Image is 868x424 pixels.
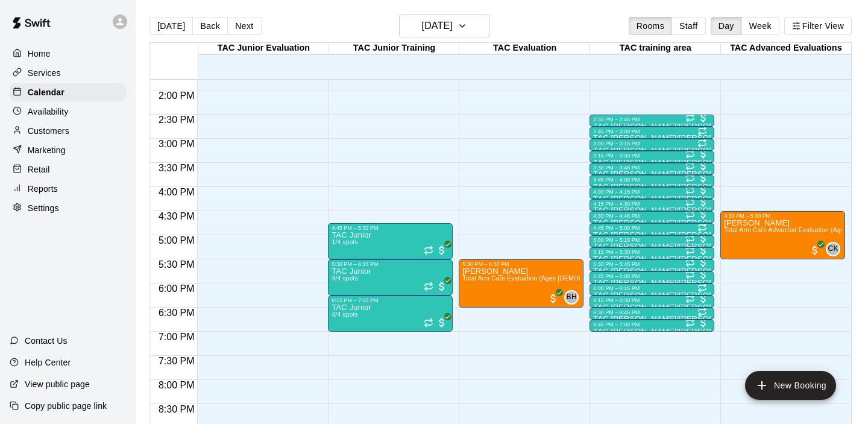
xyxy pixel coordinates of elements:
[697,244,709,256] span: All customers have paid
[28,163,50,176] p: Retail
[685,113,695,122] span: Recurring event
[685,209,695,219] span: Recurring event
[590,223,714,235] div: 4:45 PM – 5:00 PM: TAC Tom/Mike
[28,202,59,214] p: Settings
[593,213,711,219] div: 4:30 PM – 4:45 PM
[10,160,126,179] div: Retail
[10,180,126,198] a: Reports
[721,43,852,54] div: TAC Advanced Evaluations
[590,139,714,151] div: 3:00 PM – 3:15 PM: TAC Tom/Mike
[685,258,695,267] span: Recurring event
[332,225,449,231] div: 4:45 PM – 5:30 PM
[156,283,198,294] span: 6:00 PM
[328,296,453,332] div: 6:15 PM – 7:00 PM: TAC Junior
[745,371,836,400] button: add
[593,189,711,195] div: 4:00 PM – 4:15 PM
[590,235,714,247] div: 5:00 PM – 5:15 PM: TAC Tom/Mike
[590,247,714,259] div: 5:15 PM – 5:30 PM: TAC Tom/Mike
[671,17,706,35] button: Staff
[697,256,709,268] span: All customers have paid
[685,149,695,159] span: Recurring event
[332,261,449,267] div: 5:30 PM – 6:15 PM
[697,160,709,172] span: All customers have paid
[156,139,198,149] span: 3:00 PM
[424,282,433,291] span: Recurring event
[25,335,68,347] p: Contact Us
[711,17,742,35] button: Day
[685,173,695,183] span: Recurring event
[10,141,126,159] a: Marketing
[564,290,579,305] div: Brad Hedden
[741,17,779,35] button: Week
[697,112,709,124] span: All customers have paid
[462,275,635,282] span: Total Arm Care Evaluation (Ages [DEMOGRAPHIC_DATA]+)
[28,183,58,195] p: Reports
[329,43,460,54] div: TAC Junior Training
[332,275,358,282] span: 4/4 spots filled
[590,127,714,139] div: 2:45 PM – 3:00 PM: TAC Tom/Mike
[593,297,711,303] div: 6:15 PM – 6:30 PM
[462,261,580,267] div: 5:30 PM – 6:30 PM
[685,197,695,207] span: Recurring event
[399,14,489,37] button: [DATE]
[590,187,714,199] div: 4:00 PM – 4:15 PM: TAC Tom/Mike
[724,213,841,219] div: 4:30 PM – 5:30 PM
[697,232,709,244] span: All customers have paid
[436,244,448,256] span: All customers have paid
[156,404,198,414] span: 8:30 PM
[156,163,198,173] span: 3:30 PM
[28,144,66,156] p: Marketing
[156,90,198,101] span: 2:00 PM
[547,293,559,305] span: All customers have paid
[28,48,51,60] p: Home
[459,43,590,54] div: TAC Evaluation
[10,122,126,140] a: Customers
[28,106,69,118] p: Availability
[590,163,714,175] div: 3:30 PM – 3:45 PM: TAC Tom/Mike
[28,67,61,79] p: Services
[697,317,709,329] span: All customers have paid
[590,43,721,54] div: TAC training area
[10,199,126,217] div: Settings
[156,356,198,366] span: 7:30 PM
[590,296,714,308] div: 6:15 PM – 6:30 PM: TAC Todd/Brad
[685,294,695,303] span: Recurring event
[436,317,448,329] span: All customers have paid
[593,153,711,159] div: 3:15 PM – 3:30 PM
[156,380,198,390] span: 8:00 PM
[593,273,711,279] div: 5:45 PM – 6:00 PM
[227,17,261,35] button: Next
[826,242,840,256] div: Collin Kiernan
[697,268,709,280] span: All customers have paid
[567,291,577,303] span: BH
[156,259,198,270] span: 5:30 PM
[590,308,714,320] div: 6:30 PM – 6:45 PM: TAC Todd/Brad
[10,83,126,101] div: Calendar
[685,233,695,243] span: Recurring event
[593,201,711,207] div: 4:15 PM – 4:30 PM
[685,185,695,195] span: Recurring event
[831,242,840,256] span: Collin Kiernan
[590,199,714,211] div: 4:15 PM – 4:30 PM: TAC Tom/Mike
[332,311,358,318] span: 4/4 spots filled
[590,115,714,127] div: 2:30 PM – 2:45 PM: TAC Tom/Mike
[593,285,711,291] div: 6:00 PM – 6:15 PM
[198,43,329,54] div: TAC Junior Evaluation
[459,259,583,308] div: 5:30 PM – 6:30 PM: Justin Pavelko
[10,45,126,63] div: Home
[593,309,711,315] div: 6:30 PM – 6:45 PM
[328,223,453,259] div: 4:45 PM – 5:30 PM: TAC Junior
[10,103,126,121] a: Availability
[10,64,126,82] div: Services
[685,318,695,327] span: Recurring event
[697,184,709,196] span: All customers have paid
[28,86,64,98] p: Calendar
[685,270,695,279] span: Recurring event
[156,332,198,342] span: 7:00 PM
[156,187,198,197] span: 4:00 PM
[28,125,69,137] p: Customers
